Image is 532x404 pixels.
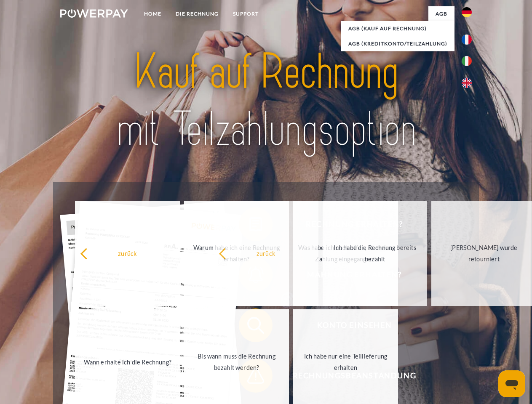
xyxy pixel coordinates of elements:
a: AGB (Kreditkonto/Teilzahlung) [341,36,454,51]
img: en [462,78,472,88]
div: zurück [219,247,313,259]
div: zurück [80,247,175,259]
img: it [462,56,472,66]
div: Ich habe die Rechnung bereits bezahlt [328,242,422,265]
img: fr [462,35,472,45]
a: Home [137,6,168,21]
a: agb [428,6,454,21]
img: de [462,7,472,17]
a: AGB (Kauf auf Rechnung) [341,21,454,36]
div: Ich habe nur eine Teillieferung erhalten [298,351,393,373]
div: Wann erhalte ich die Rechnung? [80,356,175,367]
img: title-powerpay_de.svg [80,40,452,161]
a: SUPPORT [226,6,266,21]
div: [PERSON_NAME] wurde retourniert [436,242,531,265]
iframe: Schaltfläche zum Öffnen des Messaging-Fensters [498,370,525,397]
img: logo-powerpay-white.svg [60,9,128,18]
a: DIE RECHNUNG [168,6,226,21]
div: Warum habe ich eine Rechnung erhalten? [189,242,284,265]
div: Bis wann muss die Rechnung bezahlt werden? [189,351,284,373]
